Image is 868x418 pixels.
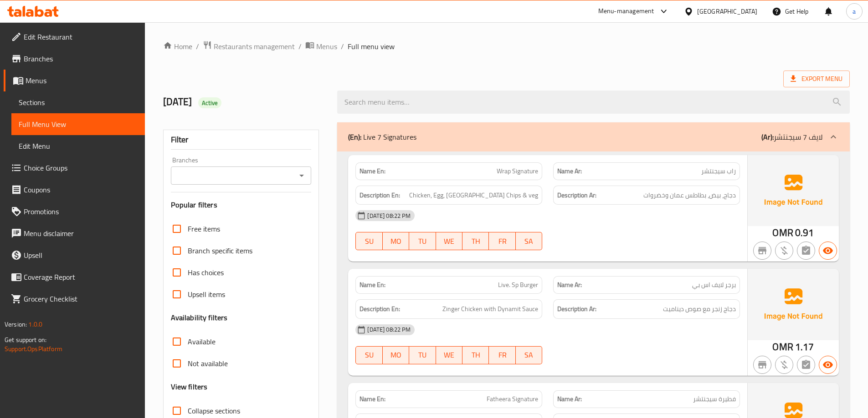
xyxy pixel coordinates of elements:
[4,266,145,288] a: Coverage Report
[783,71,850,87] span: Export Menu
[489,232,515,250] button: FR
[516,346,542,364] button: SA
[557,190,596,201] strong: Description Ar:
[24,250,138,261] span: Upsell
[772,224,793,242] span: OMR
[442,303,538,315] span: Zinger Chicken with Dynamit Sauce
[489,346,515,364] button: FR
[171,312,228,323] h3: Availability filters
[364,325,414,334] span: [DATE] 08:22 PM
[163,41,192,52] a: Home
[188,267,224,278] span: Has choices
[853,6,856,16] span: a
[348,41,395,52] span: Full menu view
[188,358,228,369] span: Not available
[5,334,46,346] span: Get support on:
[462,232,489,250] button: TH
[493,235,512,248] span: FR
[360,166,385,176] strong: Name En:
[497,166,538,176] span: Wrap Signature
[436,232,462,250] button: WE
[11,113,145,135] a: Full Menu View
[355,346,382,364] button: SU
[24,184,138,195] span: Coupons
[466,348,485,362] span: TH
[198,99,222,107] span: Active
[214,41,295,52] span: Restaurants management
[24,293,138,304] span: Grocery Checklist
[748,155,839,226] img: Ae5nvW7+0k+MAAAAAElFTkSuQmCC
[557,394,582,404] strong: Name Ar:
[348,131,416,142] p: Live 7 Signatures
[697,6,757,16] div: [GEOGRAPHIC_DATA]
[188,223,220,234] span: Free items
[775,242,793,260] button: Purchased item
[791,73,842,85] span: Export Menu
[24,272,138,282] span: Coverage Report
[24,206,138,217] span: Promotions
[519,348,539,362] span: SA
[4,157,145,179] a: Choice Groups
[693,394,736,404] span: فطيرة سيجنتشر
[4,26,145,48] a: Edit Restaurant
[196,41,199,52] li: /
[4,288,145,310] a: Grocery Checklist
[516,232,542,250] button: SA
[701,166,736,176] span: راب سيجنتشر
[337,122,850,151] div: (En): Live 7 Signatures(Ar):لايف 7 سيجنتشر
[440,348,459,362] span: WE
[692,280,736,290] span: برجر لايف اس بي
[519,235,539,248] span: SA
[819,242,837,260] button: Available
[355,232,382,250] button: SU
[11,135,145,157] a: Edit Menu
[316,41,337,52] span: Menus
[24,162,138,173] span: Choice Groups
[305,40,337,52] a: Menus
[386,348,406,362] span: MO
[462,346,489,364] button: TH
[360,190,400,201] strong: Description En:
[557,166,582,176] strong: Name Ar:
[753,356,771,374] button: Not branch specific item
[797,242,815,260] button: Not has choices
[413,348,432,362] span: TU
[163,95,327,109] h2: [DATE]
[19,119,138,130] span: Full Menu View
[364,212,414,220] span: [DATE] 08:22 PM
[198,97,222,108] div: Active
[493,348,512,362] span: FR
[360,235,379,248] span: SU
[4,179,145,201] a: Coupons
[188,289,225,300] span: Upsell items
[487,394,538,404] span: Fatheera Signature
[203,40,295,52] a: Restaurants management
[761,131,822,142] p: لايف 7 سيجنتشر
[4,70,145,91] a: Menus
[360,348,379,362] span: SU
[383,346,409,364] button: MO
[557,303,596,315] strong: Description Ar:
[188,245,252,256] span: Branch specific items
[188,336,216,347] span: Available
[24,228,138,239] span: Menu disclaimer
[341,41,344,52] li: /
[409,232,436,250] button: TU
[298,41,302,52] li: /
[413,235,432,248] span: TU
[436,346,462,364] button: WE
[26,75,138,86] span: Menus
[19,97,138,108] span: Sections
[498,280,538,290] span: Live. Sp Burger
[409,346,436,364] button: TU
[663,303,736,315] span: دجاج زنجر مع صوص ديناميت
[163,40,850,52] nav: breadcrumb
[171,200,312,210] h3: Popular filters
[4,222,145,244] a: Menu disclaimer
[188,405,240,416] span: Collapse sections
[360,280,385,290] strong: Name En:
[5,318,27,330] span: Version:
[753,242,771,260] button: Not branch specific item
[171,130,312,150] div: Filter
[348,130,361,144] b: (En):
